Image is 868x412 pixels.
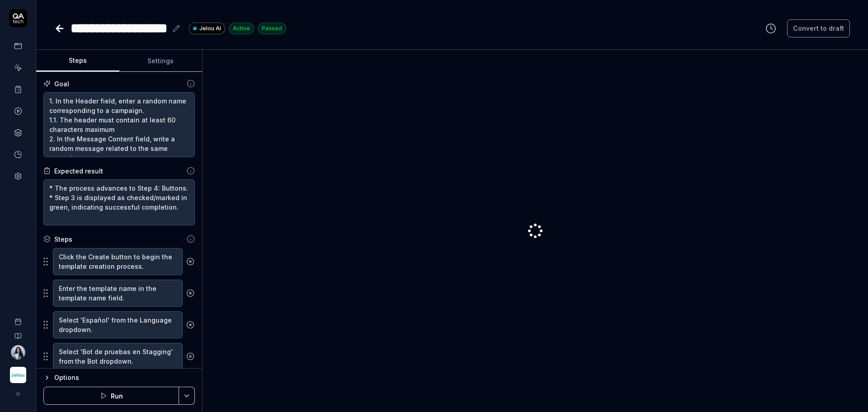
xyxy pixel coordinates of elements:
div: Suggestions [43,311,195,339]
div: Suggestions [43,342,195,370]
div: Suggestions [43,248,195,276]
button: Steps [36,50,119,72]
a: Jelou AI [189,22,225,34]
div: Passed [258,23,286,34]
span: Jelou AI [199,24,221,33]
div: Options [54,372,195,383]
button: Remove step [183,284,198,302]
a: Book a call with us [4,311,32,325]
button: View version history [760,19,782,37]
button: Options [43,372,195,383]
div: Active [229,23,254,34]
button: Remove step [183,253,198,271]
button: Convert to draft [787,19,850,37]
img: d3b8c0a4-b2ec-4016-942c-38cd9e66fe47.jpg [11,345,25,360]
div: Steps [54,234,72,244]
div: Expected result [54,166,103,176]
div: Suggestions [43,279,195,307]
button: Remove step [183,316,198,334]
button: Settings [119,50,203,72]
button: Jelou AI Logo [4,360,32,385]
button: Run [43,387,179,405]
button: Remove step [183,347,198,365]
img: Jelou AI Logo [10,367,26,383]
div: Goal [54,79,69,89]
a: Documentation [4,325,32,340]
